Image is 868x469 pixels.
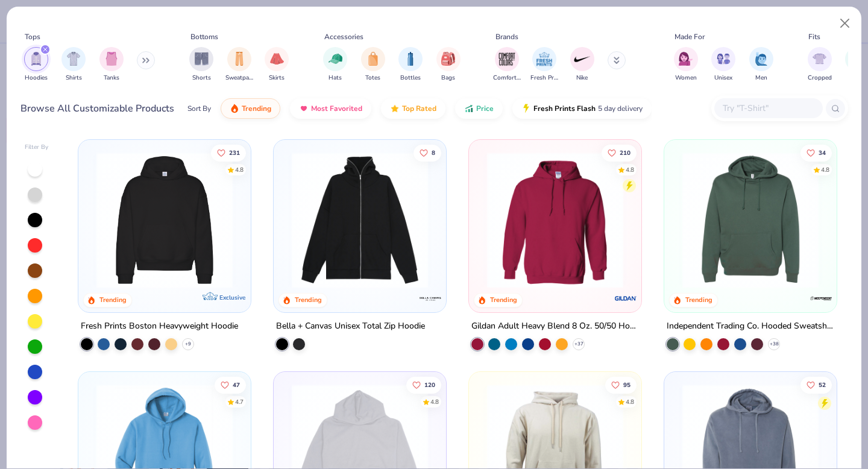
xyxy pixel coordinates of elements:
[769,341,778,348] span: + 38
[24,47,48,83] div: filter for Hoodies
[819,382,826,388] span: 52
[495,31,518,42] div: Brands
[574,341,583,348] span: + 37
[290,98,371,119] button: Most Favorited
[430,397,439,406] div: 4.8
[674,47,698,83] div: filter for Women
[414,144,441,161] button: Like
[598,102,643,116] span: 5 day delivery
[570,47,594,83] div: filter for Nike
[99,47,124,83] button: filter button
[714,74,732,83] span: Unisex
[61,47,86,83] div: filter for Shirts
[623,382,631,388] span: 95
[605,376,637,393] button: Like
[242,104,271,113] span: Trending
[67,52,81,66] img: Shirts Image
[675,31,705,42] div: Made For
[24,47,48,83] button: filter button
[265,47,289,83] button: filter button
[236,397,244,406] div: 4.7
[570,47,594,83] button: filter button
[424,382,435,388] span: 120
[800,376,832,393] button: Like
[25,74,48,83] span: Hoodies
[381,98,445,119] button: Top Rated
[365,74,380,83] span: Totes
[104,74,119,83] span: Tanks
[441,52,454,66] img: Bags Image
[230,104,239,113] img: trending.gif
[800,144,832,161] button: Like
[530,74,558,83] span: Fresh Prints
[576,74,588,83] span: Nike
[30,52,43,66] img: Hoodies Image
[105,52,118,66] img: Tanks Image
[225,47,253,83] div: filter for Sweatpants
[269,74,285,83] span: Skirts
[329,52,342,66] img: Hats Image
[434,152,582,288] img: 1f5800f6-a563-4d51-95f6-628a9af9848e
[233,52,246,66] img: Sweatpants Image
[674,47,698,83] button: filter button
[366,52,380,66] img: Totes Image
[361,47,385,83] div: filter for Totes
[276,319,425,334] div: Bella + Canvas Unisex Total Zip Hoodie
[398,47,423,83] div: filter for Bottles
[25,31,40,42] div: Tops
[323,47,347,83] button: filter button
[808,47,832,83] button: filter button
[390,104,400,113] img: TopRated.gif
[530,47,558,83] button: filter button
[821,165,829,174] div: 4.8
[602,144,637,161] button: Like
[819,150,826,156] span: 34
[61,47,86,83] button: filter button
[755,52,768,66] img: Men Image
[629,152,777,288] img: a164e800-7022-4571-a324-30c76f641635
[711,47,735,83] button: filter button
[441,74,455,83] span: Bags
[299,104,309,113] img: most_fav.gif
[667,319,834,334] div: Independent Trading Co. Hooded Sweatshirt
[436,47,461,83] div: filter for Bags
[404,52,417,66] img: Bottles Image
[614,286,638,310] img: Gildan logo
[808,31,820,42] div: Fits
[324,31,363,42] div: Accessories
[533,104,596,113] span: Fresh Prints Flash
[20,101,174,116] div: Browse All Customizable Products
[432,150,435,156] span: 8
[722,101,814,115] input: Try "T-Shirt"
[808,47,832,83] div: filter for Cropped
[90,152,239,288] img: 91acfc32-fd48-4d6b-bdad-a4c1a30ac3fc
[398,47,423,83] button: filter button
[329,74,342,83] span: Hats
[195,52,209,66] img: Shorts Image
[81,319,238,334] div: Fresh Prints Boston Heavyweight Hoodie
[25,143,49,152] div: Filter By
[270,52,284,66] img: Skirts Image
[813,52,826,66] img: Cropped Image
[675,74,697,83] span: Women
[225,47,253,83] button: filter button
[535,50,553,68] img: Fresh Prints Image
[311,104,362,113] span: Most Favorited
[286,152,434,288] img: b1a53f37-890a-4b9a-8962-a1b7c70e022e
[361,47,385,83] button: filter button
[493,47,521,83] div: filter for Comfort Colors
[402,104,436,113] span: Top Rated
[190,31,218,42] div: Bottoms
[679,52,693,66] img: Women Image
[493,47,521,83] button: filter button
[221,98,280,119] button: Trending
[192,74,211,83] span: Shorts
[808,286,832,310] img: Independent Trading Co. logo
[99,47,124,83] div: filter for Tanks
[406,376,441,393] button: Like
[225,74,253,83] span: Sweatpants
[521,104,531,113] img: flash.gif
[626,165,634,174] div: 4.8
[711,47,735,83] div: filter for Unisex
[498,50,516,68] img: Comfort Colors Image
